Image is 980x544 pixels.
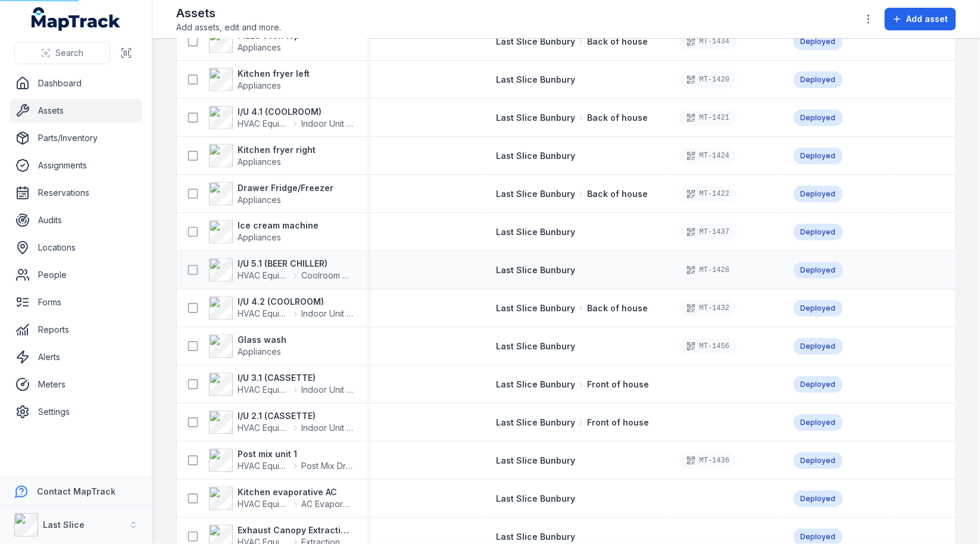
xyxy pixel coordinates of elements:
h2: Assets [176,5,281,21]
a: Assignments [10,154,142,177]
span: Search [55,47,83,59]
a: I/U 2.1 (CASSETTE)HVAC EquipmentIndoor Unit (Fan Coil) [209,411,353,434]
span: Add assets, edit and more. [176,21,281,33]
span: Back of house [587,112,648,124]
a: Settings [10,400,142,424]
span: Appliances [238,80,281,90]
a: Kitchen evaporative ACHVAC EquipmentAC Evaporative [209,487,353,511]
strong: Last Slice [43,520,85,530]
strong: Kitchen fryer right [238,144,316,156]
strong: I/U 4.2 (COOLROOM) [238,296,353,308]
a: Last Slice BunburyBack of house [496,302,648,314]
button: Search [14,42,110,64]
span: HVAC Equipment [238,384,289,396]
span: Front of house [587,379,649,390]
a: MapTrack [32,7,121,31]
span: Add asset [907,13,948,25]
a: Last Slice Bunbury [496,150,575,162]
strong: I/U 3.1 (CASSETTE) [238,373,353,384]
div: MT-1436 [679,452,736,469]
div: Deployed [794,33,843,50]
a: Last Slice BunburyFront of house [496,379,649,390]
div: Deployed [794,148,843,164]
strong: Exhaust Canopy Extraction Fan [238,525,353,537]
span: Indoor Unit (Fan Coil) [301,384,353,396]
div: MT-1434 [679,33,736,50]
span: Back of house [587,188,648,200]
a: Locations [10,236,142,260]
strong: I/U 2.1 (CASSETTE) [238,411,353,423]
span: Coolroom Chiller [301,270,353,282]
span: Last Slice Bunbury [496,379,575,390]
div: MT-1456 [679,338,736,355]
a: Last Slice Bunbury [496,74,575,86]
div: Deployed [794,338,843,355]
a: Audits [10,208,142,232]
span: HVAC Equipment [238,499,289,511]
a: Parts/Inventory [10,126,142,150]
span: Indoor Unit (Fan Coil) [301,308,353,320]
span: Appliances [238,233,281,243]
a: Last Slice Bunbury [496,455,575,467]
a: I/U 4.2 (COOLROOM)HVAC EquipmentIndoor Unit (Fan Coil) [209,296,353,320]
span: HVAC Equipment [238,270,289,282]
a: Ice cream machineAppliances [209,220,319,244]
div: MT-1421 [679,110,736,126]
a: People [10,263,142,287]
div: Deployed [794,490,843,507]
a: Last Slice BunburyBack of house [496,188,648,200]
a: Last Slice BunburyBack of house [496,36,648,48]
a: Drawer Fridge/FreezerAppliances [209,182,333,206]
a: Last Slice Bunbury [496,493,575,505]
strong: Kitchen evaporative AC [238,487,353,499]
strong: Kitchen fryer left [238,68,310,80]
span: HVAC Equipment [238,461,289,473]
div: Deployed [794,376,843,393]
a: Last Slice Bunbury [496,531,575,543]
strong: Drawer Fridge/Freezer [238,182,333,194]
div: MT-1428 [679,262,736,279]
div: Deployed [794,262,843,279]
a: Last Slice Bunbury [496,226,575,238]
span: Last Slice Bunbury [496,417,575,429]
span: Last Slice Bunbury [496,36,575,48]
a: Dashboard [10,71,142,95]
span: Last Slice Bunbury [496,112,575,124]
div: MT-1432 [679,300,736,317]
div: Deployed [794,452,843,469]
strong: Contact MapTrack [37,486,116,496]
span: Appliances [238,347,281,357]
a: Kitchen fryer leftAppliances [209,68,310,92]
a: Last Slice Bunbury [496,340,575,352]
a: Assets [10,99,142,123]
span: HVAC Equipment [238,423,289,434]
a: Forms [10,290,142,314]
span: Last Slice Bunbury [496,74,575,85]
span: Back of house [587,36,648,48]
a: Last Slice BunburyBack of house [496,112,648,124]
span: Last Slice Bunbury [496,532,575,542]
span: Last Slice Bunbury [496,188,575,200]
strong: Ice cream machine [238,220,319,232]
a: Post mix unit 1HVAC EquipmentPost Mix Drop In Unit [209,449,353,473]
div: MT-1422 [679,186,736,202]
span: Front of house [587,417,649,429]
span: Indoor Unit (Fan Coil) [301,118,353,130]
div: Deployed [794,224,843,240]
div: MT-1420 [679,71,736,88]
a: I/U 5.1 (BEER CHILLER)HVAC EquipmentCoolroom Chiller [209,258,353,282]
div: MT-1437 [679,224,736,240]
a: Reports [10,318,142,342]
span: Last Slice Bunbury [496,227,575,237]
div: Deployed [794,71,843,88]
span: HVAC Equipment [238,308,289,320]
a: Last Slice BunburyFront of house [496,417,649,429]
button: Add asset [885,8,956,30]
strong: Glass wash [238,334,286,346]
div: Deployed [794,186,843,202]
a: I/U 4.1 (COOLROOM)HVAC EquipmentIndoor Unit (Fan Coil) [209,106,353,130]
span: Last Slice Bunbury [496,455,575,465]
span: Last Slice Bunbury [496,151,575,161]
a: Kitchen fryer rightAppliances [209,144,316,168]
span: Last Slice Bunbury [496,265,575,275]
